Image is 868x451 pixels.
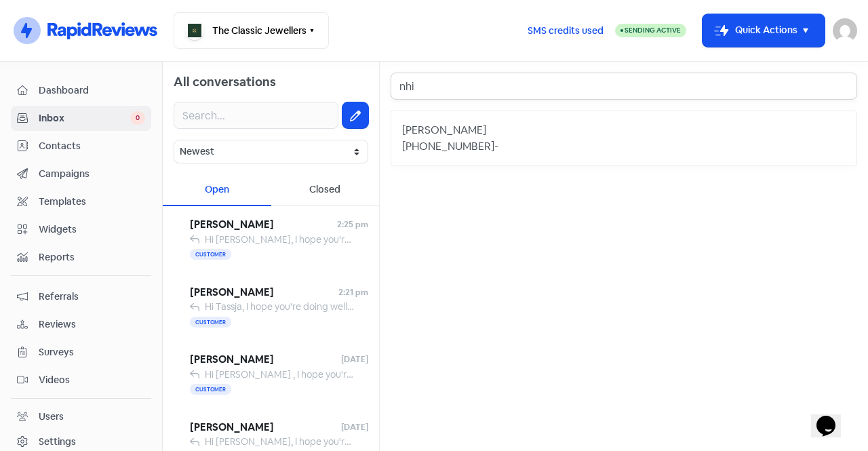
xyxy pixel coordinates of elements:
[338,286,368,298] span: 2:21 pm
[11,78,151,103] a: Dashboard
[174,12,329,49] button: The Classic Jewellers
[39,290,145,304] span: Referrals
[11,245,151,270] a: Reports
[391,73,857,100] input: Search...
[11,312,151,337] a: Reviews
[516,22,615,37] a: SMS credits used
[11,161,151,187] a: Campaigns
[39,373,145,387] span: Videos
[39,222,145,237] span: Widgets
[615,22,686,39] a: Sending Active
[703,14,825,47] button: Quick Actions
[11,404,151,429] a: Users
[11,106,151,131] a: Inbox 0
[190,317,231,328] span: Customer
[39,317,145,332] span: Reviews
[11,134,151,159] a: Contacts
[39,167,145,181] span: Campaigns
[190,249,231,260] span: Customer
[190,217,337,233] span: [PERSON_NAME]
[528,24,604,38] span: SMS credits used
[833,18,857,43] img: User
[337,218,368,231] span: 2:25 pm
[190,384,231,395] span: Customer
[11,217,151,242] a: Widgets
[11,189,151,214] a: Templates
[190,352,341,368] span: [PERSON_NAME]
[402,138,494,155] div: [PHONE_NUMBER]
[130,111,145,125] span: 0
[494,138,498,155] div: -
[39,111,130,125] span: Inbox
[39,139,145,153] span: Contacts
[341,421,368,433] span: [DATE]
[11,284,151,309] a: Referrals
[163,174,271,206] div: Open
[402,122,846,138] div: [PERSON_NAME]
[11,340,151,365] a: Surveys
[271,174,380,206] div: Closed
[39,195,145,209] span: Templates
[39,435,76,449] div: Settings
[625,26,681,35] span: Sending Active
[39,410,64,424] div: Users
[341,353,368,366] span: [DATE]
[174,74,276,90] span: All conversations
[39,83,145,98] span: Dashboard
[39,345,145,359] span: Surveys
[811,397,854,437] iframe: chat widget
[190,285,338,300] span: [PERSON_NAME]
[39,250,145,264] span: Reports
[174,102,338,129] input: Search...
[190,420,341,435] span: [PERSON_NAME]
[11,368,151,393] a: Videos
